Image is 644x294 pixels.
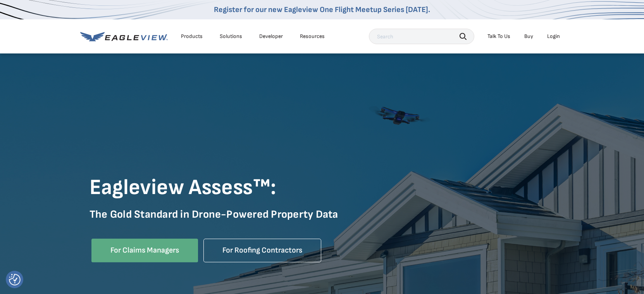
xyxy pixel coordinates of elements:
[487,33,510,40] div: Talk To Us
[90,208,338,221] strong: The Gold Standard in Drone-Powered Property Data
[90,174,554,201] h1: Eagleview Assess™:
[214,5,430,14] a: Register for our new Eagleview One Flight Meetup Series [DATE].
[203,239,321,262] a: For Roofing Contractors
[91,239,198,262] a: For Claims Managers
[300,33,325,40] div: Resources
[9,274,21,285] img: Revisit consent button
[220,33,242,40] div: Solutions
[181,33,203,40] div: Products
[547,33,560,40] div: Login
[369,29,474,44] input: Search
[9,274,21,285] button: Consent Preferences
[259,33,283,40] a: Developer
[524,33,533,40] a: Buy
